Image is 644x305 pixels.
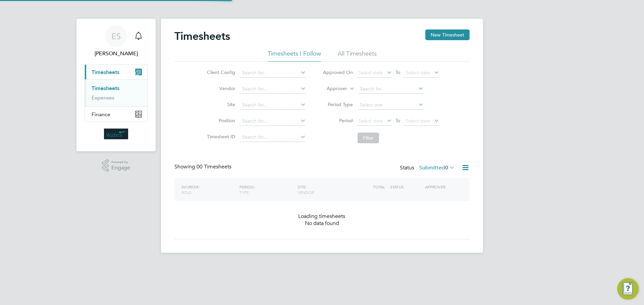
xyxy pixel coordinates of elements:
[104,129,128,139] img: wates-logo-retina.png
[323,69,353,75] label: Approved On
[111,159,130,165] span: Powered by
[359,70,383,76] span: Select date
[174,163,233,170] div: Showing
[240,100,306,110] input: Search for...
[92,85,119,91] a: Timesheets
[419,164,455,171] label: Submitted
[197,163,231,170] span: 00 Timesheets
[445,164,448,171] span: 0
[338,50,377,62] li: All Timesheets
[393,68,402,77] span: To
[317,85,347,92] label: Approver
[205,85,235,91] label: Vendor
[358,100,424,110] input: Select one
[323,118,353,124] label: Period
[102,159,130,172] a: Powered byEngage
[85,79,147,106] div: Timesheets
[323,101,353,107] label: Period Type
[393,116,402,125] span: To
[111,32,121,41] span: ES
[359,118,383,124] span: Select date
[92,111,110,118] span: Finance
[268,50,321,62] li: Timesheets I Follow
[205,69,235,75] label: Client Config
[85,65,147,79] button: Timesheets
[358,84,424,94] input: Search for...
[111,165,130,171] span: Engage
[205,118,235,124] label: Position
[85,50,148,58] span: Emily Summerfield
[406,70,430,76] span: Select date
[205,101,235,107] label: Site
[358,133,379,143] button: Filter
[85,25,148,58] a: ES[PERSON_NAME]
[174,29,230,43] h2: Timesheets
[85,129,148,139] a: Go to home page
[617,278,639,300] button: Engage Resource Center
[406,118,430,124] span: Select date
[240,133,306,142] input: Search for...
[92,94,114,101] a: Expenses
[240,68,306,78] input: Search for...
[76,19,156,151] nav: Main navigation
[400,163,456,173] div: Status
[85,107,147,122] button: Finance
[205,134,235,140] label: Timesheet ID
[240,84,306,94] input: Search for...
[92,69,119,75] span: Timesheets
[425,29,470,40] button: New Timesheet
[240,117,306,126] input: Search for...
